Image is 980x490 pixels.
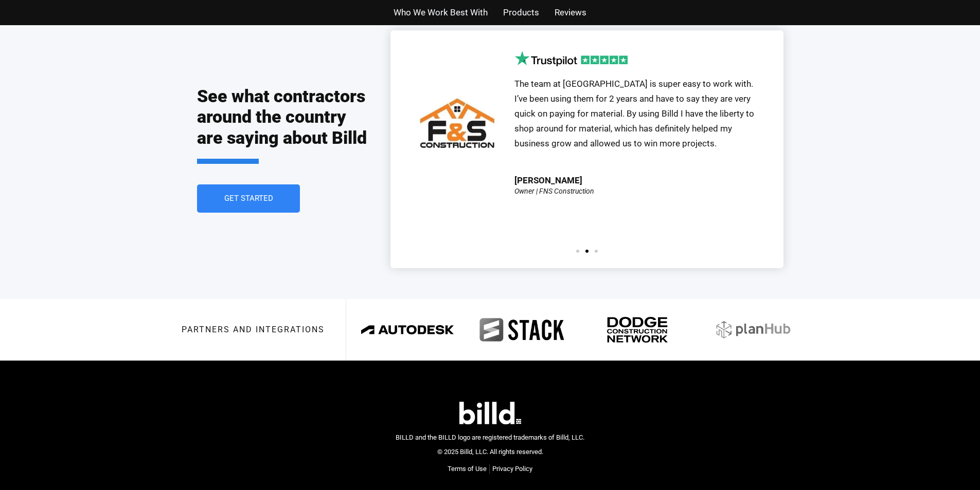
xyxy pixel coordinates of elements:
[514,187,594,195] div: Owner | FNS Construction
[492,464,532,474] a: Privacy Policy
[448,464,532,474] nav: Menu
[514,79,754,148] span: The team at [GEOGRAPHIC_DATA] is super easy to work with. I’ve been using them for 2 years and ha...
[555,5,586,20] a: Reviews
[585,250,589,253] span: Go to slide 2
[394,5,488,20] a: Who We Work Best With
[514,176,582,185] div: [PERSON_NAME]
[503,5,539,20] a: Products
[197,184,300,213] a: Get Started
[182,326,325,334] h3: Partners and integrations
[197,86,370,164] h2: See what contractors around the country are saying about Billd
[396,434,584,456] span: BILLD and the BILLD logo are registered trademarks of Billd, LLC. © 2025 Billd, LLC. All rights r...
[448,464,487,474] a: Terms of Use
[595,250,598,253] span: Go to slide 3
[576,250,579,253] span: Go to slide 1
[224,195,273,202] span: Get Started
[406,51,768,239] div: 2 / 3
